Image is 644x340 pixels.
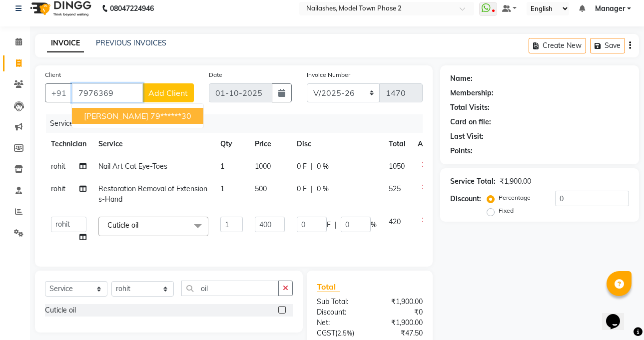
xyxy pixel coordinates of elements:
[51,162,65,171] span: rohit
[309,307,370,318] div: Discount:
[389,217,401,226] span: 420
[47,34,84,52] a: INVOICE
[72,83,143,102] input: Search by Name/Mobile/Email/Code
[297,184,307,194] span: 0 F
[327,220,331,230] span: F
[317,161,329,172] span: 0 %
[529,38,586,53] button: Create New
[499,193,531,202] label: Percentage
[311,184,313,194] span: |
[337,329,352,337] span: 2.5%
[181,281,279,296] input: Search or Scan
[84,111,148,121] span: [PERSON_NAME]
[370,328,430,339] div: ₹47.50
[98,162,167,171] span: Nail Art Cat Eye-Toes
[450,176,496,187] div: Service Total:
[220,162,224,171] span: 1
[98,184,207,204] span: Restoration Removal of Extensions-Hand
[291,133,383,155] th: Disc
[450,117,491,127] div: Card on file:
[317,282,340,292] span: Total
[412,133,445,155] th: Action
[209,70,222,79] label: Date
[602,300,634,330] iframe: chat widget
[389,184,401,193] span: 525
[107,221,138,230] span: Cuticle oil
[595,3,625,14] span: Manager
[249,133,291,155] th: Price
[450,88,494,98] div: Membership:
[220,184,224,193] span: 1
[311,161,313,172] span: |
[383,133,412,155] th: Total
[371,220,377,230] span: %
[45,83,73,102] button: +91
[45,133,92,155] th: Technician
[450,146,473,156] div: Points:
[309,318,370,328] div: Net:
[370,318,430,328] div: ₹1,900.00
[335,220,337,230] span: |
[51,184,65,193] span: rohit
[317,329,335,338] span: CGST
[500,176,531,187] div: ₹1,900.00
[45,70,61,79] label: Client
[255,162,271,171] span: 1000
[370,307,430,318] div: ₹0
[309,328,370,339] div: ( )
[370,297,430,307] div: ₹1,900.00
[450,102,490,113] div: Total Visits:
[46,114,430,133] div: Services
[138,221,143,230] a: x
[142,83,194,102] button: Add Client
[450,73,473,84] div: Name:
[389,162,405,171] span: 1050
[96,38,166,47] a: PREVIOUS INVOICES
[317,184,329,194] span: 0 %
[590,38,625,53] button: Save
[499,206,514,215] label: Fixed
[214,133,249,155] th: Qty
[309,297,370,307] div: Sub Total:
[297,161,307,172] span: 0 F
[148,88,188,98] span: Add Client
[255,184,267,193] span: 500
[450,131,484,142] div: Last Visit:
[450,194,481,204] div: Discount:
[92,133,214,155] th: Service
[45,305,76,316] div: Cuticle oil
[307,70,350,79] label: Invoice Number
